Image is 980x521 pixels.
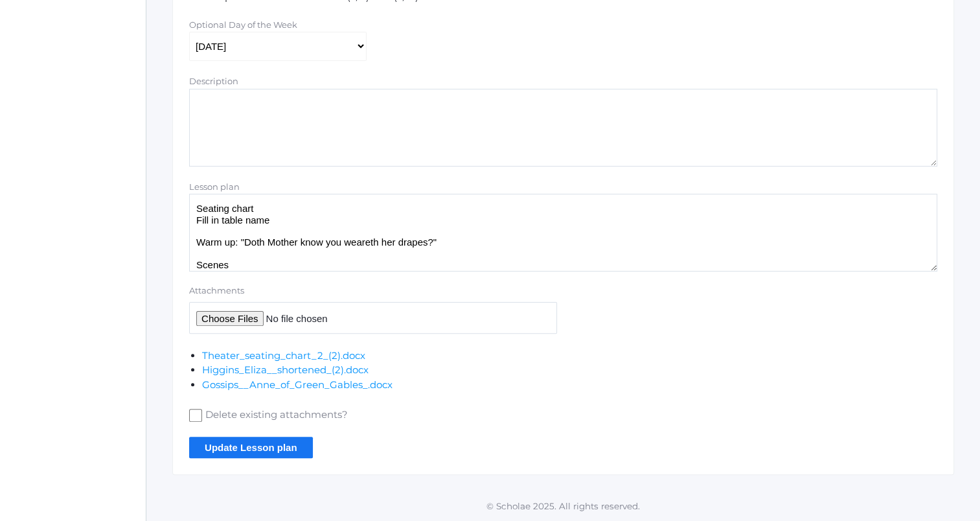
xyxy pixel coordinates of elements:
label: Description [189,76,238,86]
p: © Scholae 2025. All rights reserved. [146,500,980,513]
input: Update Lesson plan [189,437,313,458]
label: Optional Day of the Week [189,19,297,30]
textarea: Seating chart Warm up: "Doth Mother know you weareth her drapes?" Scenes [189,194,937,272]
span: Delete existing attachments? [202,408,348,424]
label: Lesson plan [189,181,240,192]
input: Delete existing attachments? [189,409,202,422]
a: Gossips__Anne_of_Green_Gables_.docx [202,378,393,391]
label: Attachments [189,284,557,297]
a: Higgins_Eliza__shortened_(2).docx [202,364,369,376]
a: Theater_seating_chart_2_(2).docx [202,349,365,362]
